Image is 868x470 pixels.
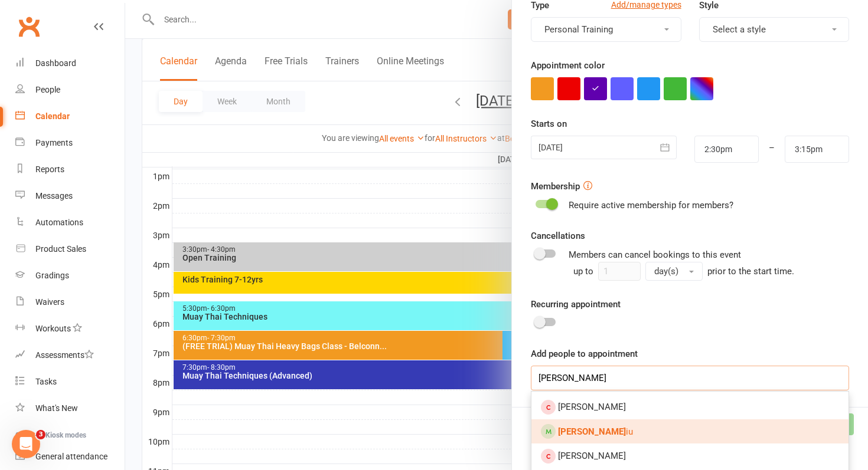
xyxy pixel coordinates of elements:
[531,229,585,243] label: Cancellations
[35,377,57,386] div: Tasks
[558,426,626,437] strong: [PERSON_NAME]
[645,262,703,281] button: day(s)
[531,347,638,361] label: Add people to appointment
[35,244,86,254] div: Product Sales
[558,426,633,437] span: iu
[569,198,733,212] div: Require active membership for members?
[35,138,73,147] div: Payments
[15,342,125,369] a: Assessments
[15,236,125,262] a: Product Sales
[713,24,766,35] span: Select a style
[15,50,125,77] a: Dashboard
[15,315,125,342] a: Workouts
[35,165,64,174] div: Reports
[15,443,125,470] a: General attendance kiosk mode
[699,17,849,42] button: Select a style
[35,297,64,307] div: Waivers
[35,324,71,333] div: Workouts
[569,248,849,281] div: Members can cancel bookings to this event
[531,58,605,73] label: Appointment color
[531,297,621,311] label: Recurring appointment
[758,136,785,163] div: –
[15,262,125,289] a: Gradings
[35,191,73,201] div: Messages
[15,103,125,130] a: Calendar
[707,266,794,277] span: prior to the start time.
[35,452,107,461] div: General attendance
[15,369,125,395] a: Tasks
[12,430,40,458] iframe: Intercom live chat
[35,350,94,360] div: Assessments
[35,111,70,121] div: Calendar
[35,85,60,94] div: People
[15,130,125,156] a: Payments
[15,209,125,236] a: Automations
[531,17,681,42] button: Personal Training
[15,77,125,103] a: People
[531,117,567,131] label: Starts on
[36,430,45,439] span: 3
[654,266,678,277] span: day(s)
[14,12,44,41] a: Clubworx
[35,403,78,413] div: What's New
[573,262,703,281] div: up to
[35,58,76,68] div: Dashboard
[531,179,580,193] label: Membership
[35,271,69,280] div: Gradings
[15,395,125,422] a: What's New
[15,289,125,315] a: Waivers
[558,402,626,412] span: [PERSON_NAME]
[15,183,125,209] a: Messages
[558,451,626,461] span: [PERSON_NAME]
[531,366,849,390] input: Search and members and prospects
[544,24,613,35] span: Personal Training
[15,156,125,183] a: Reports
[35,218,83,227] div: Automations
